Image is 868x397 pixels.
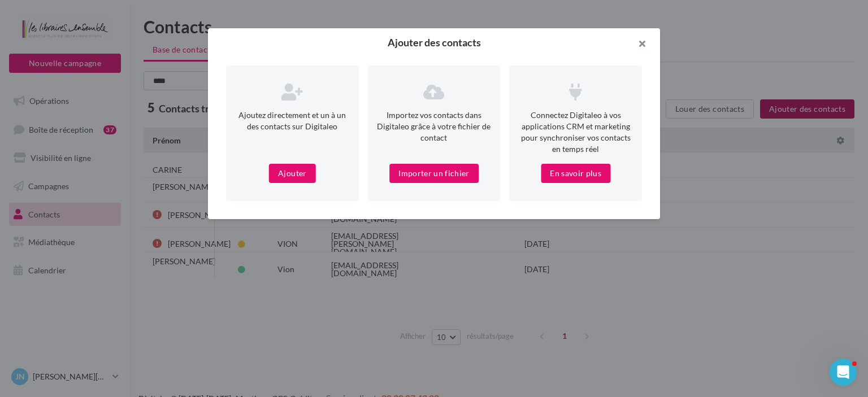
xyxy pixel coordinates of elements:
button: Importer un fichier [389,164,479,183]
p: Connectez Digitaleo à vos applications CRM et marketing pour synchroniser vos contacts en temps réel [518,110,633,155]
p: Importez vos contacts dans Digitaleo grâce à votre fichier de contact [377,110,492,143]
button: Ajouter [269,164,315,183]
h2: Ajouter des contacts [226,37,642,47]
p: Ajoutez directement et un à un des contacts sur Digitaleo [235,110,350,132]
iframe: Intercom live chat [830,359,857,386]
button: En savoir plus [541,164,610,183]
